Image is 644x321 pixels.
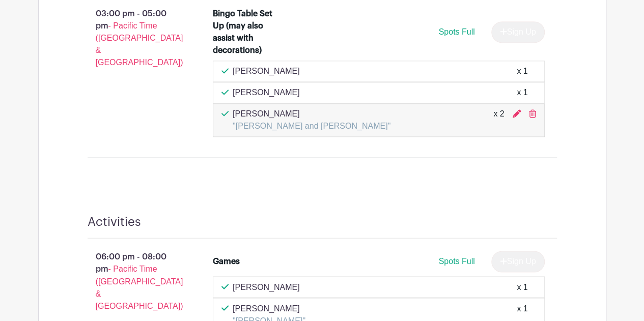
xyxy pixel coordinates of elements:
[493,108,504,132] div: x 2
[213,255,240,268] div: Games
[438,27,474,36] span: Spots Full
[233,120,390,132] p: "[PERSON_NAME] and [PERSON_NAME]"
[233,108,390,120] p: [PERSON_NAME]
[438,257,474,266] span: Spots Full
[71,4,197,73] p: 03:00 pm - 05:00 pm
[233,86,300,99] p: [PERSON_NAME]
[233,302,305,314] p: [PERSON_NAME]
[233,65,300,77] p: [PERSON_NAME]
[517,281,527,293] div: x 1
[517,86,527,99] div: x 1
[233,281,300,293] p: [PERSON_NAME]
[71,247,197,316] p: 06:00 pm - 08:00 pm
[96,265,183,310] span: - Pacific Time ([GEOGRAPHIC_DATA] & [GEOGRAPHIC_DATA])
[96,21,183,67] span: - Pacific Time ([GEOGRAPHIC_DATA] & [GEOGRAPHIC_DATA])
[213,8,284,56] div: Bingo Table Set Up (may also assist with decorations)
[88,215,141,229] h4: Activities
[517,65,527,77] div: x 1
